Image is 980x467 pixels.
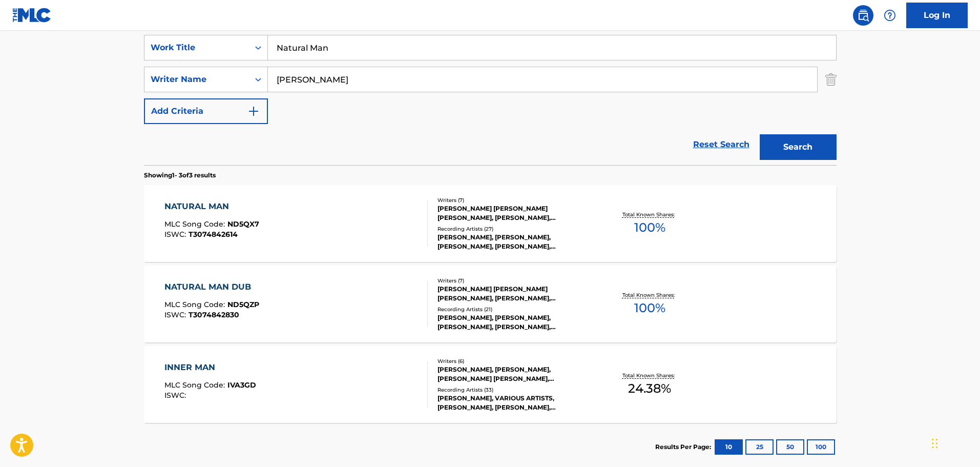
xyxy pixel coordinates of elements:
[437,386,592,394] div: Recording Artists ( 33 )
[634,299,665,317] span: 100 %
[144,185,837,262] a: NATURAL MANMLC Song Code:ND5QX7ISWC:T3074842614Writers (7)[PERSON_NAME] [PERSON_NAME] [PERSON_NAM...
[164,219,227,229] span: MLC Song Code :
[437,285,592,303] div: [PERSON_NAME] [PERSON_NAME] [PERSON_NAME], [PERSON_NAME], [PERSON_NAME], [PERSON_NAME] [PERSON_NA...
[437,313,592,332] div: [PERSON_NAME], [PERSON_NAME], [PERSON_NAME], [PERSON_NAME], [PERSON_NAME]
[906,3,968,28] a: Log In
[164,300,227,309] span: MLC Song Code :
[437,365,592,383] div: [PERSON_NAME], [PERSON_NAME], [PERSON_NAME] [PERSON_NAME], [PERSON_NAME], [PERSON_NAME]
[164,391,189,400] span: ISWC :
[853,5,873,26] a: Public Search
[151,42,243,54] div: Work Title
[776,439,804,455] button: 50
[247,105,260,117] img: 9d2ae6d4665cec9f34b9.svg
[880,5,900,26] div: Help
[164,380,227,390] span: MLC Song Code :
[164,200,259,213] div: NATURAL MAN
[164,230,189,239] span: ISWC :
[144,266,837,342] a: NATURAL MAN DUBMLC Song Code:ND5QZPISWC:T3074842830Writers (7)[PERSON_NAME] [PERSON_NAME] [PERSON...
[164,310,189,319] span: ISWC :
[144,98,268,124] button: Add Criteria
[622,291,677,299] p: Total Known Shares:
[164,281,259,293] div: NATURAL MAN DUB
[688,133,755,156] a: Reset Search
[715,439,743,455] button: 10
[189,310,239,319] span: T3074842830
[628,379,671,398] span: 24.38 %
[227,219,259,229] span: ND5QX7
[144,171,216,180] p: Showing 1 - 3 of 3 results
[634,218,665,237] span: 100 %
[437,225,592,233] div: Recording Artists ( 27 )
[227,380,256,390] span: IVA3GD
[857,9,869,22] img: search
[745,439,774,455] button: 25
[622,372,677,379] p: Total Known Shares:
[884,9,896,22] img: help
[437,306,592,313] div: Recording Artists ( 21 )
[437,233,592,251] div: [PERSON_NAME], [PERSON_NAME], [PERSON_NAME], [PERSON_NAME], [PERSON_NAME]
[437,277,592,285] div: Writers ( 7 )
[144,346,837,423] a: INNER MANMLC Song Code:IVA3GDISWC:Writers (6)[PERSON_NAME], [PERSON_NAME], [PERSON_NAME] [PERSON_...
[144,35,837,165] form: Search Form
[227,300,259,309] span: ND5QZP
[932,428,938,459] div: Drag
[825,67,837,92] img: Delete Criterion
[164,361,256,374] div: INNER MAN
[622,211,677,218] p: Total Known Shares:
[437,357,592,365] div: Writers ( 6 )
[807,439,835,455] button: 100
[437,204,592,222] div: [PERSON_NAME] [PERSON_NAME] [PERSON_NAME], [PERSON_NAME], [PERSON_NAME], [PERSON_NAME] [PERSON_NA...
[12,8,52,23] img: MLC Logo
[760,134,837,160] button: Search
[655,442,714,452] p: Results Per Page:
[189,230,238,239] span: T3074842614
[151,73,243,86] div: Writer Name
[437,394,592,412] div: [PERSON_NAME], VARIOUS ARTISTS, [PERSON_NAME], [PERSON_NAME], [PERSON_NAME]
[929,418,980,467] iframe: Chat Widget
[437,196,592,204] div: Writers ( 7 )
